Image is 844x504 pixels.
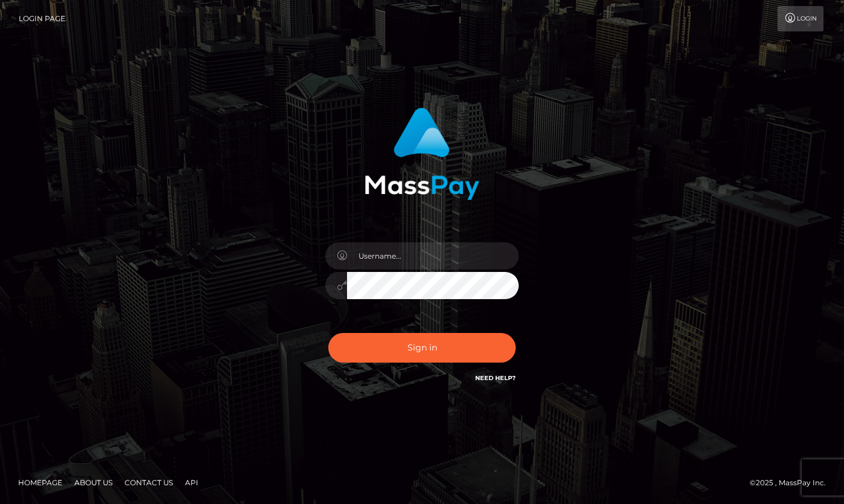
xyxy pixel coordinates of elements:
[328,333,516,363] button: Sign in
[750,476,835,489] div: © 2025 , MassPay Inc.
[180,473,203,492] a: API
[347,242,519,270] input: Username...
[475,374,516,382] a: Need Help?
[13,473,67,492] a: Homepage
[19,6,65,31] a: Login Page
[70,473,117,492] a: About Us
[365,108,479,200] img: MassPay Login
[777,6,823,31] a: Login
[120,473,178,492] a: Contact Us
